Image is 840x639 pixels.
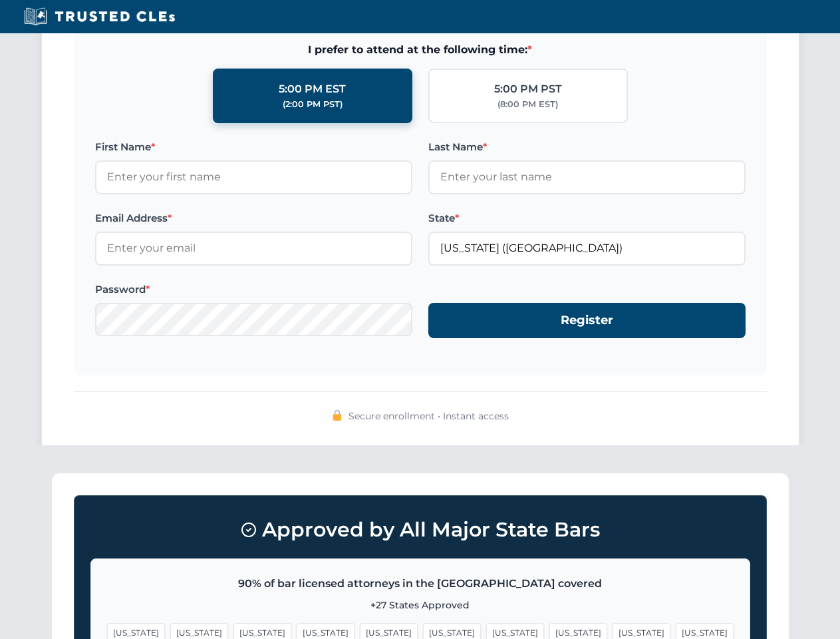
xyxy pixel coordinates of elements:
[279,81,346,98] div: 5:00 PM EST
[349,409,509,423] span: Secure enrollment • Instant access
[95,210,412,226] label: Email Address
[332,410,343,421] img: 🔒
[428,139,746,155] label: Last Name
[20,7,179,27] img: Trusted CLEs
[95,160,412,194] input: Enter your first name
[428,303,746,338] button: Register
[90,512,750,548] h3: Approved by All Major State Bars
[428,210,746,226] label: State
[494,81,562,98] div: 5:00 PM PST
[95,282,412,298] label: Password
[428,232,746,265] input: Florida (FL)
[428,160,746,194] input: Enter your last name
[283,98,343,111] div: (2:00 PM PST)
[107,598,734,612] p: +27 States Approved
[95,41,746,59] span: I prefer to attend at the following time:
[95,139,412,155] label: First Name
[95,232,412,265] input: Enter your email
[497,98,558,111] div: (8:00 PM EST)
[107,575,734,592] p: 90% of bar licensed attorneys in the [GEOGRAPHIC_DATA] covered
